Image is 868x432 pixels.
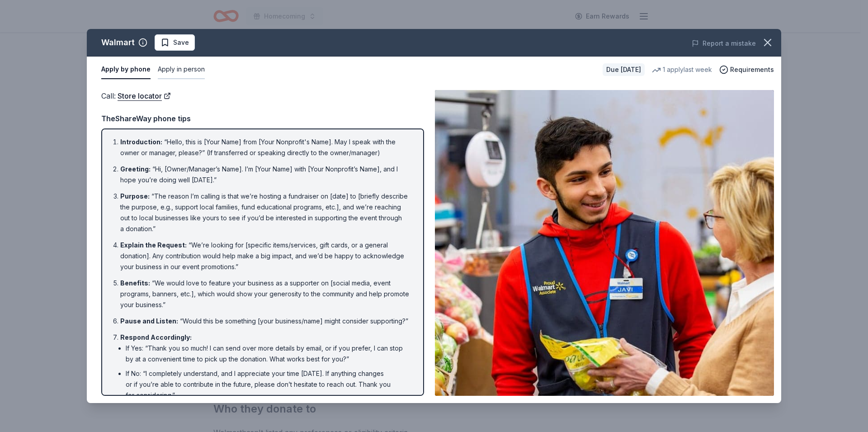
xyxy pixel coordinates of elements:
li: “Hi, [Owner/Manager’s Name]. I’m [Your Name] with [Your Nonprofit’s Name], and I hope you’re doin... [120,164,410,185]
li: “Hello, this is [Your Name] from [Your Nonprofit's Name]. May I speak with the owner or manager, ... [120,137,410,158]
li: If No: “I completely understand, and I appreciate your time [DATE]. If anything changes or if you... [126,368,410,401]
button: Report a mistake [692,38,756,49]
img: Image for Walmart [435,90,774,396]
li: “We’re looking for [specific items/services, gift cards, or a general donation]. Any contribution... [120,240,410,272]
div: Walmart [101,35,135,50]
li: “We would love to feature your business as a supporter on [social media, event programs, banners,... [120,278,410,310]
div: Call : [101,90,424,102]
span: Save [173,37,189,48]
span: Greeting : [120,165,151,173]
span: Requirements [730,64,774,75]
button: Save [155,34,195,51]
button: Requirements [719,64,774,75]
div: TheShareWay phone tips [101,113,424,124]
span: Pause and Listen : [120,317,178,325]
button: Apply by phone [101,60,151,79]
div: 1 apply last week [652,64,712,75]
a: Store locator [118,90,171,102]
li: “The reason I’m calling is that we’re hosting a fundraiser on [date] to [briefly describe the pur... [120,191,410,234]
button: Apply in person [158,60,205,79]
span: Respond Accordingly : [120,333,192,341]
div: Due [DATE] [603,63,645,76]
span: Purpose : [120,192,150,200]
li: If Yes: “Thank you so much! I can send over more details by email, or if you prefer, I can stop b... [126,343,410,365]
span: Introduction : [120,138,162,146]
li: “Would this be something [your business/name] might consider supporting?” [120,316,410,327]
span: Explain the Request : [120,241,187,249]
span: Benefits : [120,279,150,287]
